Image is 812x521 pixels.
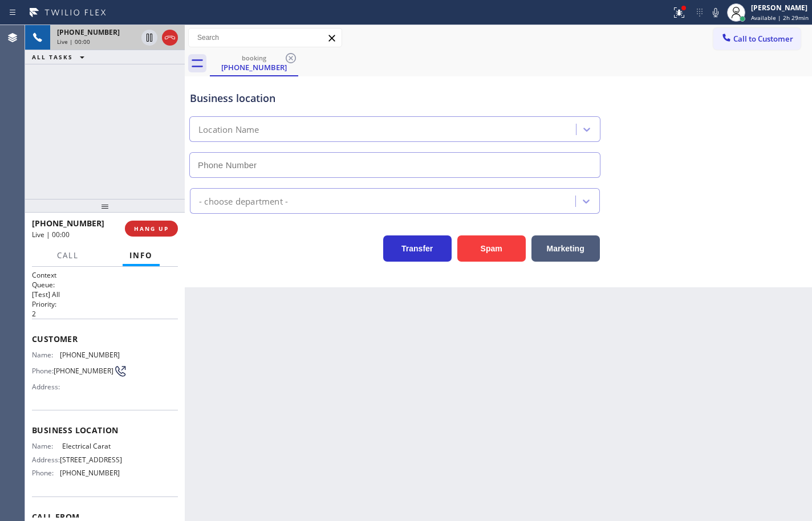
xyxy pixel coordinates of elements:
[32,333,178,344] span: Customer
[32,442,62,450] span: Name:
[211,54,297,62] div: booking
[125,221,178,237] button: HANG UP
[54,367,113,375] span: [PHONE_NUMBER]
[50,245,86,267] button: Call
[531,235,600,262] button: Marketing
[60,455,122,464] span: [STREET_ADDRESS]
[32,53,73,61] span: ALL TASKS
[189,29,342,47] input: Search
[25,50,96,64] button: ALL TASKS
[733,34,793,44] span: Call to Customer
[129,250,153,260] span: Info
[57,250,79,260] span: Call
[32,351,60,359] span: Name:
[32,382,62,391] span: Address:
[162,30,178,46] button: Hang up
[32,425,178,435] span: Business location
[32,218,104,229] span: [PHONE_NUMBER]
[713,28,801,50] button: Call to Customer
[32,455,60,464] span: Address:
[32,280,178,290] h2: Queue:
[708,5,724,21] button: Mute
[32,367,54,375] span: Phone:
[751,14,809,22] span: Available | 2h 29min
[123,245,160,267] button: Info
[32,469,60,477] span: Phone:
[60,469,120,477] span: [PHONE_NUMBER]
[189,152,600,178] input: Phone Number
[198,123,259,136] div: Location Name
[57,38,90,46] span: Live | 00:00
[211,51,297,75] div: (303) 815-7935
[211,62,297,72] div: [PHONE_NUMBER]
[141,30,157,46] button: Hold Customer
[32,270,178,280] h1: Context
[57,27,120,37] span: [PHONE_NUMBER]
[457,235,526,262] button: Spam
[199,194,288,207] div: - choose department -
[32,230,70,239] span: Live | 00:00
[60,351,120,359] span: [PHONE_NUMBER]
[32,290,178,299] p: [Test] All
[383,235,452,262] button: Transfer
[62,442,119,450] span: Electrical Carat
[751,3,809,13] div: [PERSON_NAME]
[134,225,169,233] span: HANG UP
[190,91,600,106] div: Business location
[32,309,178,319] p: 2
[32,299,178,309] h2: Priority:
